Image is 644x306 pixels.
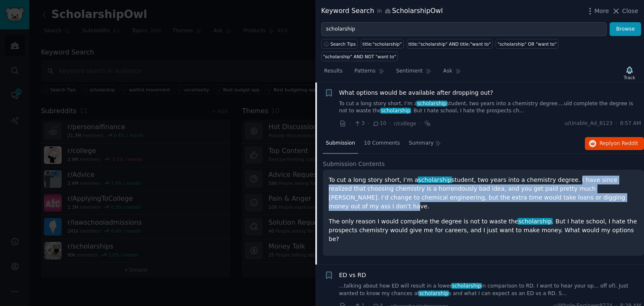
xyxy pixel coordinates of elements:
span: Ask [443,67,452,75]
span: Results [324,67,343,75]
span: scholarship [380,108,411,114]
p: The only reason I would complete the degree is not to waste the . But I hate school, I hate the p... [329,217,638,244]
a: Patterns [351,65,387,82]
span: Summary [409,140,434,147]
span: · [368,119,369,128]
a: What options would be available after dropping out? [339,88,493,97]
div: title:"scholarship" [363,41,402,47]
a: To cut a long story short, I’m ascholarshipstudent, two years into a chemistry degree....uld comp... [339,100,641,115]
span: in [377,8,382,15]
span: Submission Contents [323,160,385,169]
div: Keyword Search ScholarshipOwl [321,6,443,16]
a: title:"scholarship" AND title:"want to" [407,39,493,49]
button: Track [621,64,638,82]
a: ...talking about how ED will result in a lowerscholarshipin comparison to RD. I want to hear your... [339,283,641,297]
button: Replyon Reddit [585,137,644,150]
div: title:"scholarship" AND title:"want to" [408,41,491,47]
a: Results [321,65,345,82]
span: scholarship [418,290,449,296]
span: scholarship [416,101,447,106]
button: Search Tips [321,39,358,49]
span: · [615,120,617,127]
span: · [349,119,351,128]
span: u/Unable_Ad_8123 [565,120,613,127]
span: 10 Comments [364,140,400,147]
span: scholarship [517,218,552,225]
span: scholarship [451,283,482,289]
a: Ask [440,65,464,82]
p: To cut a long story short, I’m a student, two years into a chemistry degree. I have since realize... [329,176,638,211]
button: More [586,7,609,16]
span: Sentiment [396,67,423,75]
span: Patterns [354,67,375,75]
a: ED vs RD [339,271,366,280]
button: Browse [610,22,641,36]
span: · [419,119,421,128]
span: Search Tips [330,41,356,47]
span: · [389,119,391,128]
span: 3 [354,120,364,127]
span: Close [622,7,638,16]
span: Reply [600,140,638,148]
input: Try a keyword related to your business [321,22,607,36]
a: title:"scholarship" [361,39,403,49]
span: 10 [372,120,386,127]
a: "scholarship" AND NOT "want to" [321,52,398,61]
span: 8:57 AM [620,120,641,127]
div: Track [624,75,635,80]
span: on Reddit [614,140,638,146]
a: "scholarship" OR "want to" [496,39,558,49]
span: More [595,7,609,16]
span: scholarship [418,176,452,183]
span: Submission [326,140,355,147]
button: Close [612,7,638,16]
div: "scholarship" AND NOT "want to" [323,54,396,60]
span: r/college [394,121,416,127]
a: Sentiment [393,65,434,82]
div: "scholarship" OR "want to" [498,41,557,47]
